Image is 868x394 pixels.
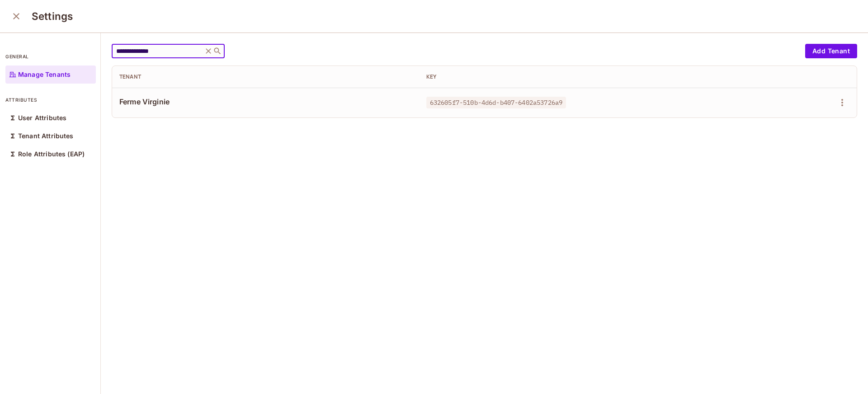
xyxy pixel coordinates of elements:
[426,73,719,80] div: Key
[119,97,412,107] span: Ferme Virginie
[805,44,857,58] button: Add Tenant
[32,10,73,23] h3: Settings
[18,71,71,78] p: Manage Tenants
[18,132,74,140] p: Tenant Attributes
[18,114,66,122] p: User Attributes
[5,53,96,60] p: general
[426,97,566,108] span: 632605f7-510b-4d6d-b407-6402a53726a9
[7,7,25,25] button: close
[119,73,412,80] div: Tenant
[5,96,96,103] p: attributes
[18,150,85,158] p: Role Attributes (EAP)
